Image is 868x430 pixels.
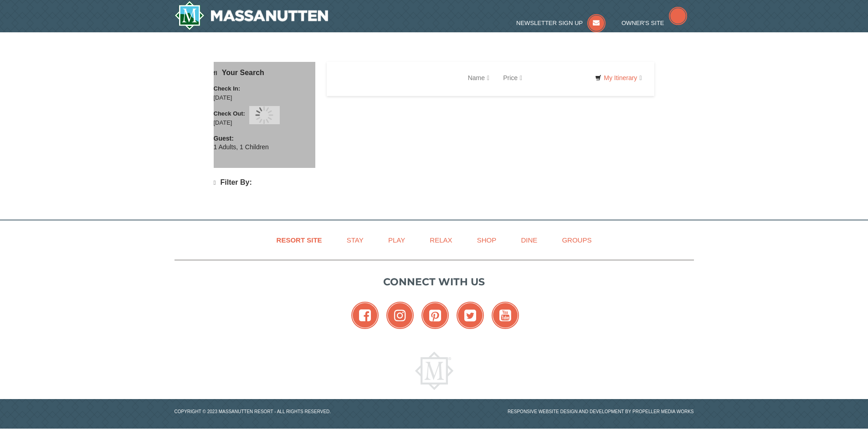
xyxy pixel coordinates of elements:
span: Newsletter Sign Up [516,20,583,26]
a: Newsletter Sign Up [516,20,606,26]
a: Name [461,69,496,87]
img: Massanutten Resort Logo [175,1,329,30]
h4: Filter By: [214,178,315,187]
a: Dine [509,230,549,250]
a: Resort Site [265,230,334,250]
a: Groups [550,230,603,250]
img: Massanutten Resort Logo [415,352,453,390]
a: Relax [418,230,463,250]
a: My Itinerary [589,71,647,85]
a: Massanutten Resort [175,1,329,30]
a: Shop [466,230,508,250]
a: Responsive website design and development by Propeller Media Works [508,409,694,414]
a: Price [496,69,529,87]
a: Play [377,230,416,250]
span: Owner's Site [621,20,664,26]
p: Copyright © 2023 Massanutten Resort - All Rights Reserved. [168,408,434,415]
img: wait gif [255,106,273,124]
a: Owner's Site [621,20,687,26]
p: Connect with us [175,274,694,289]
a: Stay [335,230,375,250]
